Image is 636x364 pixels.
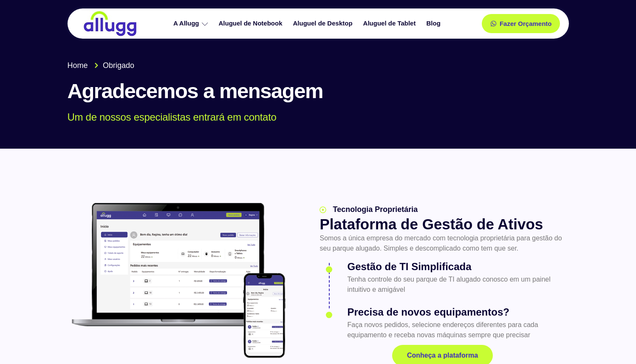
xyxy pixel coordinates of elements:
span: Conheça a plataforma [407,352,478,359]
h3: Precisa de novos equipamentos? [347,305,565,320]
a: Fazer Orçamento [482,14,560,33]
p: Somos a única empresa do mercado com tecnologia proprietária para gestão do seu parque alugado. S... [319,233,565,254]
p: Faça novos pedidos, selecione endereços diferentes para cada equipamento e receba novas máquinas ... [347,320,565,340]
span: Obrigado [101,60,134,71]
a: Aluguel de Tablet [359,16,422,31]
img: plataforma allugg [68,199,290,362]
a: A Allugg [169,16,215,31]
p: Um de nossos especialistas entrará em contato [68,111,557,124]
h3: Gestão de TI Simplificada [347,259,565,274]
h1: Agradecemos a mensagem [68,80,569,103]
a: Aluguel de Notebook [215,16,289,31]
h2: Plataforma de Gestão de Ativos [319,215,565,233]
p: Tenha controle do seu parque de TI alugado conosco em um painel intuitivo e amigável [347,274,565,295]
span: Fazer Orçamento [500,20,552,27]
span: Home [68,60,88,71]
img: locação de TI é Allugg [82,11,138,37]
a: Aluguel de Desktop [289,16,359,31]
span: Tecnologia Proprietária [331,204,418,215]
a: Blog [422,16,447,31]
